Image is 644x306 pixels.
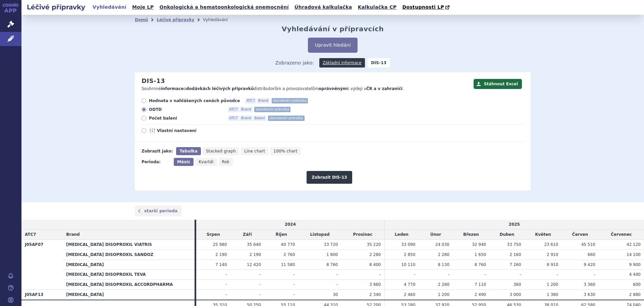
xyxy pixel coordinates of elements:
span: 3 960 [369,282,381,287]
a: Léčivé přípravky [157,17,194,22]
span: 9 420 [584,262,595,267]
span: Line chart [244,149,265,154]
span: 45 510 [581,242,595,247]
td: Srpen [196,230,230,240]
span: ATC7 [228,107,239,112]
span: Balení [253,116,266,121]
span: 1 200 [438,292,449,297]
span: 2 760 [283,252,295,257]
span: 600 [633,282,641,287]
span: - [414,272,415,277]
a: starší perioda [135,206,182,216]
span: Kvartál [199,160,213,164]
span: Brand [240,116,253,121]
h2: Léčivé přípravky [21,2,91,12]
span: 9 900 [629,262,641,267]
td: Leden [384,230,419,240]
div: Perioda: [142,158,170,166]
th: [MEDICAL_DATA] DISOPROXIL SANDOZ [63,250,195,260]
th: J05AF13 [21,290,63,300]
th: [MEDICAL_DATA] [63,260,195,270]
span: - [260,272,261,277]
span: 23 610 [544,242,558,247]
span: standardní jednotka [272,98,308,103]
span: - [594,272,595,277]
td: Říjen [264,230,298,240]
a: Základní informace [319,58,365,68]
span: Brand [240,107,253,112]
span: 1 800 [326,252,338,257]
span: Počet balení [149,116,223,121]
span: Rok [222,160,230,164]
a: Dostupnosti LP [400,3,453,12]
span: 1 380 [547,292,558,297]
span: Brand [257,98,270,103]
span: 42 120 [627,242,641,247]
span: 2 280 [369,252,381,257]
span: ATC7 [25,232,36,237]
td: Duben [489,230,524,240]
h2: DIS-13 [142,77,165,85]
li: Vyhledávání [203,15,236,25]
span: Hodnota v nahlášených cenách původce [149,98,240,103]
td: Prosinec [341,230,385,240]
span: 10 110 [401,262,415,267]
td: Červen [561,230,598,240]
a: Kalkulačka CP [356,3,399,12]
span: 100% chart [273,149,297,154]
span: - [448,272,449,277]
span: 14 100 [627,252,641,257]
span: 3 000 [509,292,521,297]
span: - [260,292,261,297]
span: Brand [66,232,79,237]
th: [MEDICAL_DATA] [63,290,195,300]
span: 33 720 [324,242,338,247]
span: 2 340 [369,292,381,297]
span: 2 460 [404,292,415,297]
span: - [520,272,521,277]
span: 25 980 [213,242,227,247]
span: Dostupnosti LP [402,4,444,10]
span: 660 [588,252,595,257]
span: - [485,272,486,277]
td: Březen [453,230,489,240]
span: 2 880 [629,292,641,297]
span: 7 110 [475,282,486,287]
th: [MEDICAL_DATA] DISOPROXIL VIATRIS [63,239,195,250]
span: 35 220 [367,242,381,247]
strong: informace [161,86,184,91]
span: 35 640 [247,242,261,247]
span: 3 630 [584,292,595,297]
td: Únor [419,230,452,240]
span: 2 190 [250,252,261,257]
button: Zobrazit DIS-13 [307,171,352,184]
span: 2 490 [475,292,486,297]
span: 2 190 [215,252,227,257]
span: 12 420 [247,262,261,267]
span: - [225,272,227,277]
span: - [293,292,295,297]
a: Vyhledávání [91,3,128,12]
span: 3 360 [584,282,595,287]
h2: Vyhledávání v přípravcích [282,25,384,33]
span: 4 440 [629,272,641,277]
span: 7 260 [509,262,521,267]
strong: oprávněným [319,86,347,91]
td: Červenec [599,230,644,240]
a: Moje LP [130,3,156,12]
button: Upravit hledání [308,38,357,53]
span: 360 [514,282,521,287]
button: Stáhnout Excel [474,79,522,89]
span: 4 770 [404,282,415,287]
span: 7 140 [215,262,227,267]
span: 8 130 [438,262,449,267]
th: [MEDICAL_DATA] DISOPROXIL ACCORDPHARMA [63,280,195,290]
span: 40 770 [281,242,295,247]
span: ATC7 [245,98,256,103]
span: 2 850 [404,252,415,257]
span: standardní jednotka [268,116,304,121]
td: Květen [525,230,562,240]
span: 30 [333,292,338,297]
span: 2 280 [438,282,449,287]
div: Zobrazit jako: [142,147,173,155]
